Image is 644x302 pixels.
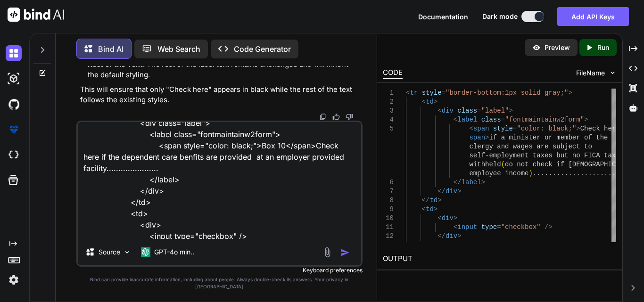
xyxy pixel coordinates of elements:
span: div [442,214,454,222]
span: < [406,89,410,97]
span: if a minister or member of the [489,134,608,141]
span: do not check if [DEMOGRAPHIC_DATA] [505,161,640,168]
p: Bind can provide inaccurate information, including about people. Always double-check its answers.... [76,276,363,290]
span: span [469,134,485,141]
span: > [584,116,588,123]
div: 11 [383,223,394,232]
span: class [481,116,501,123]
span: label [457,116,477,123]
span: td [429,196,438,204]
img: preview [532,43,541,52]
span: style [422,89,442,97]
span: > [457,188,461,195]
div: 7 [383,187,394,196]
span: "color: black;" [517,125,576,132]
span: = [497,223,501,231]
span: withheld [469,161,501,168]
p: Code Generator [234,43,291,55]
img: Pick Models [123,248,131,256]
div: 13 [383,241,394,250]
span: label [462,179,481,186]
span: span [473,125,489,132]
img: dislike [346,113,353,121]
span: FileName [576,68,605,78]
h2: OUTPUT [377,248,622,270]
div: 12 [383,232,394,241]
p: This will ensure that only "Check here" appears in black while the rest of the text follows the e... [80,84,361,106]
span: = [442,89,446,97]
img: darkAi-studio [6,71,22,87]
span: > [438,196,441,204]
p: Web Search [157,43,200,55]
img: premium [6,122,22,138]
span: class [457,107,477,114]
span: td [429,241,438,249]
p: Keyboard preferences [76,267,363,274]
img: icon [340,248,350,257]
span: div [446,232,457,240]
span: </ [454,179,462,186]
span: = [513,125,517,132]
div: 4 [383,115,394,124]
button: Add API Keys [557,7,629,26]
span: employee income [469,170,528,177]
img: attachment [322,247,333,258]
button: Documentation [418,12,468,22]
span: > [457,232,461,240]
span: < [454,116,457,123]
div: 5 [383,124,394,133]
span: "checkbox" [501,223,541,231]
span: ) [528,170,532,177]
textarea: <tr style="border-bottom:1px solid gray;"> <td> <div class="label"> <label class="fontmaintainw2f... [78,122,361,239]
div: 3 [383,106,394,115]
span: < [438,214,441,222]
div: 10 [383,214,394,223]
span: </ [422,196,430,204]
span: clergy and wages are subject to [469,143,592,150]
img: settings [6,272,22,288]
div: 6 [383,178,394,187]
span: > [481,179,485,186]
img: chevron down [609,69,617,77]
img: copy [319,113,327,121]
div: 1 [383,89,394,98]
strong: Rest of the Text [88,60,143,69]
img: GPT-4o mini [141,247,150,257]
div: 8 [383,196,394,205]
span: > [434,98,438,106]
span: style [493,125,513,132]
span: "border-bottom:1px solid gray;" [446,89,568,97]
img: cloudideIcon [6,147,22,163]
img: Bind AI [8,8,64,22]
p: Run [597,43,609,52]
span: "fontmaintainw2form" [505,116,584,123]
img: like [332,113,340,121]
span: ...................... [533,170,620,177]
p: Preview [545,43,570,52]
span: > [576,125,580,132]
span: > [434,205,438,213]
span: < [454,223,457,231]
span: = [477,107,481,114]
span: > [509,107,513,114]
span: < [469,125,473,132]
span: input [457,223,477,231]
span: </ [438,188,446,195]
span: < [422,98,426,106]
p: GPT-4o min.. [154,247,194,257]
span: td [426,205,434,213]
p: Bind AI [98,43,124,55]
li: : The rest of the label text remains unchanged and will inherit the default styling. [88,59,361,81]
span: > [438,241,441,249]
span: Documentation [418,13,468,21]
div: 9 [383,205,394,214]
span: td [426,98,434,106]
span: div [446,188,457,195]
span: self-employment taxes but no FICA taxes [469,152,624,159]
span: ( [501,161,505,168]
span: > [454,214,457,222]
img: githubDark [6,96,22,112]
div: 2 [383,98,394,106]
span: tr [410,89,418,97]
span: </ [422,241,430,249]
